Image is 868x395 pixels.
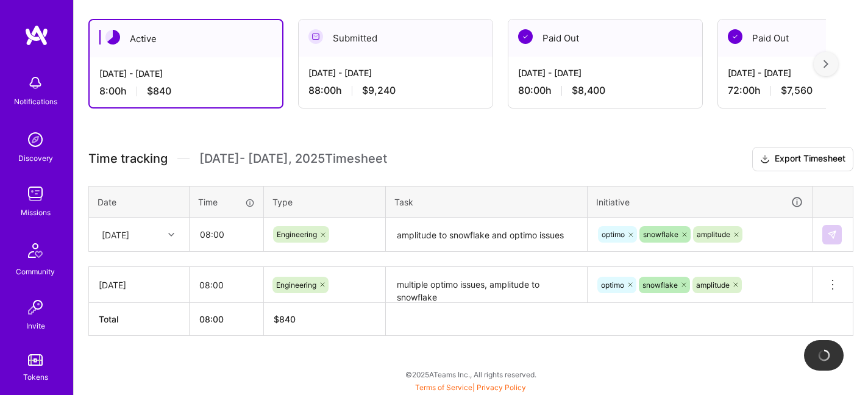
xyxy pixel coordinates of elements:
div: 88:00 h [308,84,483,97]
div: Time [198,196,255,208]
span: $8,400 [572,84,605,97]
img: bell [23,71,48,95]
div: Paid Out [508,20,702,57]
span: $9,240 [362,84,396,97]
span: | [415,383,526,392]
div: 80:00 h [518,84,692,97]
th: Task [386,186,588,218]
img: Invite [23,295,48,319]
div: [DATE] [99,279,179,291]
img: teamwork [23,182,48,206]
div: [DATE] - [DATE] [518,66,692,79]
div: Community [16,265,55,278]
th: Type [264,186,386,218]
input: HH:MM [190,269,263,301]
span: Engineering [276,280,316,290]
a: Privacy Policy [477,383,526,392]
a: Terms of Service [415,383,472,392]
span: optimo [601,280,624,290]
div: Submitted [299,20,493,57]
img: logo [24,24,49,46]
i: icon Chevron [168,232,174,238]
span: snowflake [643,230,678,239]
img: Submit [827,230,837,240]
textarea: multiple optimo issues, amplitude to snowflake [387,268,586,302]
span: $ 840 [274,314,296,324]
span: $7,560 [781,84,813,97]
i: icon Download [760,153,770,166]
span: amplitude [696,280,730,290]
img: right [824,60,828,68]
input: HH:MM [190,218,263,251]
img: discovery [23,127,48,152]
th: Total [89,303,190,336]
div: [DATE] - [DATE] [308,66,483,79]
div: Initiative [596,195,803,209]
div: [DATE] [102,228,129,241]
span: Engineering [277,230,317,239]
span: amplitude [697,230,730,239]
button: Export Timesheet [752,147,853,171]
span: $840 [147,85,171,98]
img: loading [816,347,831,363]
img: Submitted [308,29,323,44]
img: Paid Out [728,29,742,44]
span: optimo [602,230,625,239]
textarea: amplitude to snowflake and optimo issues [387,219,586,251]
img: Active [105,30,120,44]
div: 8:00 h [99,85,272,98]
div: Tokens [23,371,48,383]
div: null [822,225,843,244]
div: Notifications [14,95,57,108]
span: snowflake [642,280,678,290]
div: [DATE] - [DATE] [99,67,272,80]
div: Invite [26,319,45,332]
div: © 2025 ATeams Inc., All rights reserved. [73,359,868,390]
img: tokens [28,354,43,366]
img: Community [21,236,50,265]
th: 08:00 [190,303,264,336]
div: Active [90,20,282,57]
img: Paid Out [518,29,533,44]
div: Discovery [18,152,53,165]
span: [DATE] - [DATE] , 2025 Timesheet [199,151,387,166]
div: Missions [21,206,51,219]
th: Date [89,186,190,218]
span: Time tracking [88,151,168,166]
